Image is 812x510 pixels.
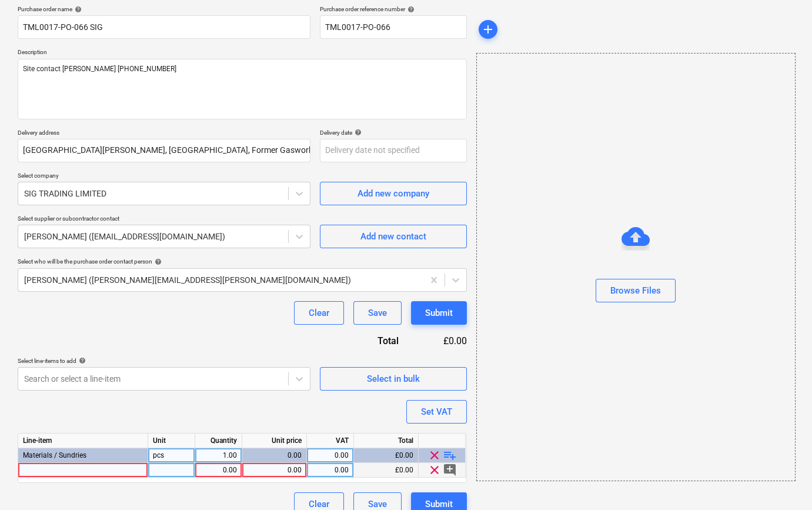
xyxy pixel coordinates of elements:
p: Select company [18,172,310,182]
div: Select line-items to add [18,357,310,365]
span: help [152,258,162,265]
div: £0.00 [354,463,419,478]
div: Unit price [242,434,307,448]
div: 0.00 [247,463,302,478]
input: Delivery date not specified [320,139,467,162]
span: playlist_add [443,448,457,462]
div: Unit [148,434,195,448]
div: VAT [307,434,354,448]
div: Select in bulk [367,371,420,386]
button: Clear [294,301,344,325]
span: clear [427,448,442,462]
div: Clear [309,305,329,321]
button: Set VAT [406,400,467,424]
div: Delivery date [320,129,467,136]
div: Quantity [195,434,242,448]
div: Select who will be the purchase order contact person [18,258,467,265]
div: Browse Files [476,53,796,481]
div: 0.00 [312,463,349,478]
button: Select in bulk [320,367,467,391]
span: help [72,6,82,13]
span: help [405,6,415,13]
p: Description [18,48,467,58]
div: Total [314,334,417,348]
button: Add new company [320,182,467,205]
div: Set VAT [421,404,452,419]
div: 1.00 [200,448,237,463]
span: help [352,129,362,136]
div: Line-item [18,434,148,448]
iframe: Chat Widget [753,454,812,510]
div: Browse Files [610,283,661,298]
div: 0.00 [247,448,302,463]
p: Delivery address [18,129,310,139]
button: Save [353,301,402,325]
div: £0.00 [417,334,467,348]
div: Purchase order name [18,5,310,13]
span: add [481,22,495,36]
div: 0.00 [312,448,349,463]
span: clear [427,463,442,477]
div: Save [368,305,387,321]
span: Materials / Sundries [23,451,86,459]
textarea: Site contact [PERSON_NAME] [PHONE_NUMBER] [18,59,467,119]
div: pcs [148,448,195,463]
input: Document name [18,15,310,39]
div: £0.00 [354,448,419,463]
div: Submit [425,305,453,321]
button: Submit [411,301,467,325]
div: Add new company [357,186,429,201]
input: Delivery address [18,139,310,162]
div: Purchase order reference number [320,5,467,13]
span: help [76,357,86,364]
input: Reference number [320,15,467,39]
div: Total [354,434,419,448]
p: Select supplier or subcontractor contact [18,215,310,225]
div: Add new contact [360,229,426,244]
button: Add new contact [320,225,467,248]
div: 0.00 [200,463,237,478]
span: add_comment [443,463,457,477]
button: Browse Files [596,279,676,302]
